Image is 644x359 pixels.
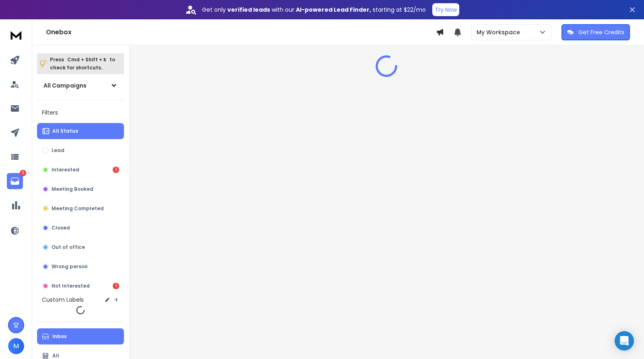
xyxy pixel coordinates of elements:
button: M [8,338,24,354]
p: Press to check for shortcuts. [50,56,115,72]
button: All Status [37,123,124,139]
button: Closed [37,220,124,236]
p: My Workspace [477,28,523,36]
strong: AI-powered Lead Finder, [296,6,371,14]
p: Inbox [52,333,66,340]
div: 1 [113,283,119,289]
span: Cmd + Shift + k [66,55,107,64]
button: Meeting Completed [37,200,124,217]
div: Open Intercom Messenger [615,331,634,351]
img: logo [8,27,24,42]
p: Meeting Completed [52,205,104,212]
p: Get Free Credits [578,28,624,36]
button: Out of office [37,239,124,255]
button: Try Now [432,3,459,16]
p: 2 [20,170,26,176]
p: Get only with our starting at $22/mo [202,6,426,14]
button: Inbox [37,328,124,344]
p: Wrong person [52,263,88,270]
h1: All Campaigns [43,81,87,90]
h1: Onebox [46,27,436,37]
p: Try Now [435,6,457,14]
button: Wrong person [37,259,124,275]
a: 2 [7,173,23,189]
button: Get Free Credits [561,24,630,40]
button: Interested1 [37,162,124,178]
button: All Campaigns [37,77,124,94]
h3: Custom Labels [42,296,84,304]
p: Closed [52,225,70,231]
p: All Status [52,128,78,134]
strong: verified leads [227,6,270,14]
h3: Filters [37,107,124,118]
p: Out of office [52,244,85,250]
p: Interested [52,167,79,173]
div: 1 [113,167,119,173]
p: All [52,353,59,359]
button: Meeting Booked [37,181,124,197]
p: Not Interested [52,283,90,289]
button: Not Interested1 [37,278,124,294]
button: Lead [37,142,124,159]
p: Meeting Booked [52,186,93,192]
p: Lead [52,147,64,154]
